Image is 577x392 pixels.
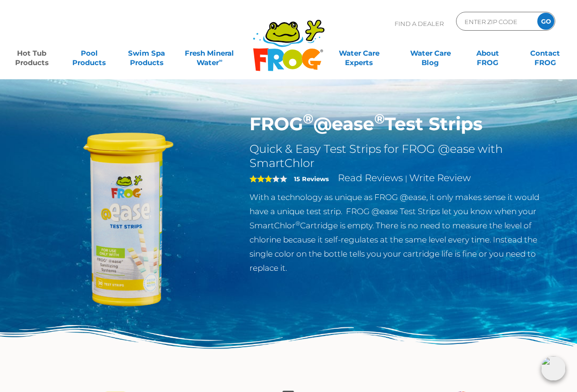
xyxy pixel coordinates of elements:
span: | [405,174,407,183]
a: Hot TubProducts [9,44,54,63]
a: Swim SpaProducts [124,44,169,63]
a: Fresh MineralWater∞ [181,44,237,63]
strong: 15 Reviews [294,175,329,183]
sup: ® [303,110,313,127]
img: FROG-@ease-TS-Bottle.png [19,113,236,329]
sup: ∞ [219,57,223,64]
span: 3 [250,175,272,183]
p: Find A Dealer [395,12,444,35]
a: Read Reviews [338,172,403,183]
h2: Quick & Easy Test Strips for FROG @ease with SmartChlor [250,142,558,170]
input: GO [537,13,554,30]
sup: ® [295,220,300,227]
p: With a technology as unique as FROG @ease, it only makes sense it would have a unique test strip.... [250,190,558,275]
a: Write Review [409,172,471,183]
a: ContactFROG [523,44,568,63]
img: openIcon [541,356,566,381]
a: PoolProducts [67,44,111,63]
sup: ® [374,110,385,127]
input: Zip Code Form [464,15,527,28]
a: AboutFROG [465,44,510,63]
a: Water CareBlog [408,44,453,63]
h1: FROG @ease Test Strips [250,113,558,135]
a: Water CareExperts [323,44,396,63]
